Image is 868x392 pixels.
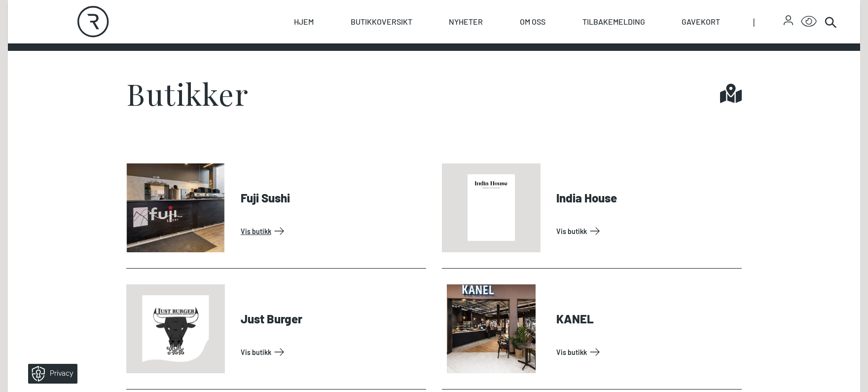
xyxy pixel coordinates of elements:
[556,223,738,239] a: Vis Butikk: India House
[241,344,422,360] a: Vis Butikk: Just Burger
[241,223,422,239] a: Vis Butikk: Fuji Sushi
[10,360,90,387] iframe: Manage Preferences
[556,344,738,360] a: Vis Butikk: KANEL
[801,14,817,30] button: Open Accessibility Menu
[126,78,249,108] h1: Butikker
